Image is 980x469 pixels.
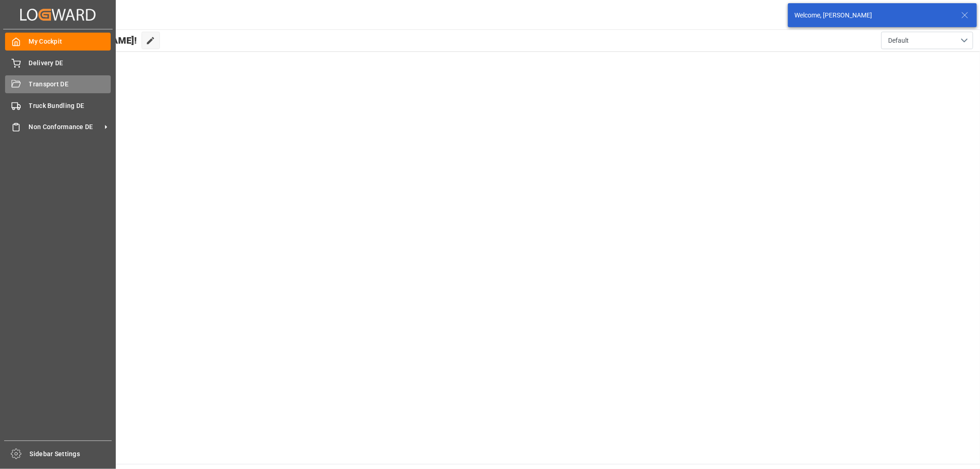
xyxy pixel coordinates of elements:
[29,122,102,132] span: Non Conformance DE
[29,58,111,68] span: Delivery DE
[5,54,111,72] a: Delivery DE
[5,75,111,93] a: Transport DE
[888,36,909,45] span: Default
[881,32,973,49] button: open menu
[29,37,111,46] span: My Cockpit
[30,449,112,459] span: Sidebar Settings
[29,101,111,111] span: Truck Bundling DE
[5,96,111,114] a: Truck Bundling DE
[38,32,137,49] span: Hello [PERSON_NAME]!
[5,33,111,51] a: My Cockpit
[794,11,952,20] div: Welcome, [PERSON_NAME]
[29,79,111,89] span: Transport DE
